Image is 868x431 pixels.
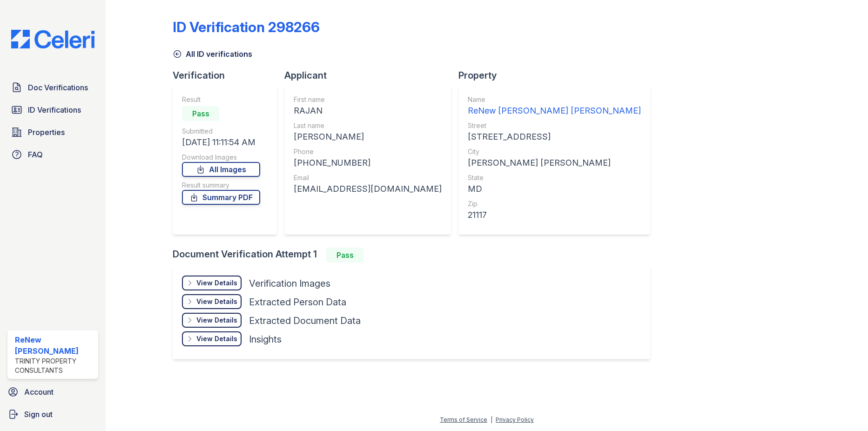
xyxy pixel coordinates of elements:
span: Doc Verifications [28,82,88,93]
div: Verification Images [249,277,330,290]
span: ID Verifications [28,104,81,115]
div: Property [458,69,658,82]
div: [PERSON_NAME] [294,130,442,143]
div: Insights [249,333,282,346]
div: [PERSON_NAME] [PERSON_NAME] [468,156,641,169]
a: FAQ [7,145,98,164]
span: Account [24,386,54,397]
a: Privacy Policy [496,416,534,423]
div: State [468,173,641,182]
a: ID Verifications [7,101,98,119]
div: ReNew [PERSON_NAME] [15,334,94,357]
a: Doc Verifications [7,78,98,97]
div: ReNew [PERSON_NAME] [PERSON_NAME] [468,104,641,117]
div: Download Images [182,153,260,162]
div: Phone [294,147,442,156]
div: Document Verification Attempt 1 [173,248,658,263]
a: All ID verifications [173,48,252,60]
div: Pass [326,248,363,263]
div: View Details [196,334,237,343]
div: Result [182,95,260,104]
div: 21117 [468,209,641,222]
div: [PHONE_NUMBER] [294,156,442,169]
div: | [491,416,492,423]
div: Verification [173,69,284,82]
div: View Details [196,278,237,288]
div: Result summary [182,181,260,190]
div: Street [468,121,641,130]
a: Terms of Service [440,416,487,423]
div: RAJAN [294,104,442,117]
a: Name ReNew [PERSON_NAME] [PERSON_NAME] [468,95,641,117]
a: Summary PDF [182,190,260,205]
div: [EMAIL_ADDRESS][DOMAIN_NAME] [294,182,442,195]
div: View Details [196,297,237,306]
div: [DATE] 11:11:54 AM [182,136,260,149]
div: View Details [196,316,237,325]
div: Extracted Document Data [249,314,361,327]
a: All Images [182,162,260,177]
a: Account [4,383,102,401]
div: Name [468,95,641,104]
div: Pass [182,106,219,121]
span: Sign out [24,409,53,420]
div: ID Verification 298266 [173,19,320,35]
div: Zip [468,199,641,209]
div: Email [294,173,442,182]
img: CE_Logo_Blue-a8612792a0a2168367f1c8372b55b34899dd931a85d93a1a3d3e32e68fde9ad4.png [4,30,102,48]
div: First name [294,95,442,104]
span: FAQ [28,149,43,160]
div: City [468,147,641,156]
div: [STREET_ADDRESS] [468,130,641,143]
div: Last name [294,121,442,130]
div: Submitted [182,127,260,136]
div: MD [468,182,641,195]
span: Properties [28,127,65,138]
div: Applicant [284,69,458,82]
a: Properties [7,123,98,141]
div: Extracted Person Data [249,296,346,309]
div: Trinity Property Consultants [15,357,94,375]
a: Sign out [4,405,102,424]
